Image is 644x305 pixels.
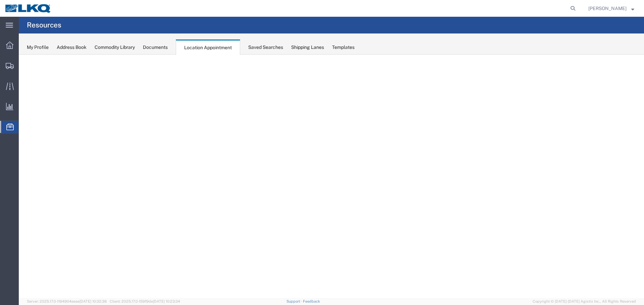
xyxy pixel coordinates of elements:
span: [DATE] 10:23:34 [153,299,180,303]
div: Templates [332,44,355,51]
div: My Profile [27,44,49,51]
div: Commodity Library [95,44,135,51]
span: Server: 2025.17.0-1194904eeae [27,299,107,303]
div: Documents [143,44,168,51]
span: Copyright © [DATE]-[DATE] Agistix Inc., All Rights Reserved [533,299,636,304]
span: [DATE] 10:32:38 [79,299,107,303]
div: Shipping Lanes [291,44,324,51]
div: Location Appointment [176,40,240,55]
div: Saved Searches [248,44,283,51]
span: Client: 2025.17.0-159f9de [110,299,180,303]
img: logo [5,3,52,13]
button: [PERSON_NAME] [588,4,635,12]
div: Address Book [57,44,87,51]
a: Feedback [303,299,320,303]
a: Support [286,299,303,303]
iframe: FS Legacy Container [19,55,644,298]
h4: Resources [27,17,61,33]
span: Lea Merryweather [588,5,627,12]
